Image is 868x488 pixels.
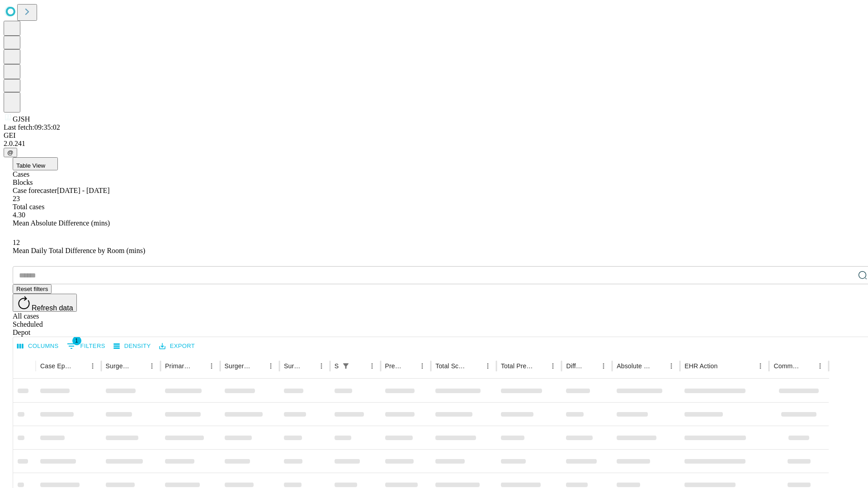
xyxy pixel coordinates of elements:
button: Sort [302,360,315,372]
div: Surgery Date [284,362,302,370]
span: Table View [16,162,45,169]
button: Sort [403,360,416,372]
button: Sort [534,360,547,372]
button: Sort [469,360,481,372]
button: Menu [366,360,378,372]
button: Menu [665,360,678,372]
span: Total cases [13,203,44,211]
button: Show filters [65,339,108,353]
button: Sort [74,360,86,372]
button: Menu [205,360,218,372]
span: 1 [72,336,81,345]
div: Case Epic Id [40,362,73,370]
div: 2.0.241 [4,140,864,148]
button: Sort [133,360,146,372]
button: Menu [754,360,767,372]
button: Menu [264,360,277,372]
button: Menu [146,360,158,372]
button: Menu [416,360,429,372]
div: EHR Action [684,362,717,370]
button: Menu [597,360,610,372]
button: Reset filters [13,284,52,294]
button: Show filters [340,360,352,372]
span: Refresh data [32,304,73,312]
button: Menu [814,360,826,372]
span: [DATE] - [DATE] [57,187,109,194]
button: Density [111,339,153,353]
button: Menu [481,360,494,372]
div: Primary Service [165,362,191,370]
div: Total Scheduled Duration [435,362,468,370]
div: GEI [4,131,864,140]
div: Scheduled In Room Duration [335,362,339,370]
button: Menu [315,360,328,372]
button: Menu [86,360,99,372]
button: Sort [252,360,264,372]
span: GJSH [13,115,30,123]
button: Select columns [15,339,61,353]
button: Menu [547,360,559,372]
div: Difference [566,362,584,370]
div: Comments [774,362,800,370]
div: Total Predicted Duration [501,362,533,370]
span: Mean Daily Total Difference by Room (mins) [13,247,145,254]
span: @ [7,149,14,156]
span: Last fetch: 09:35:02 [4,123,60,131]
button: Sort [193,360,205,372]
button: Table View [13,157,58,170]
span: 23 [13,195,20,202]
button: Sort [353,360,366,372]
button: Refresh data [13,294,77,312]
span: Reset filters [16,286,48,292]
span: 4.30 [13,211,25,219]
div: Predicted In Room Duration [385,362,403,370]
button: Sort [652,360,665,372]
button: @ [4,148,17,157]
button: Export [157,339,197,353]
button: Sort [585,360,597,372]
div: Surgeon Name [106,362,132,370]
span: 12 [13,239,20,246]
button: Sort [718,360,731,372]
div: Absolute Difference [617,362,651,370]
span: Mean Absolute Difference (mins) [13,219,110,227]
span: Case forecaster [13,187,57,194]
button: Sort [801,360,814,372]
div: Surgery Name [225,362,251,370]
div: 1 active filter [340,360,352,372]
